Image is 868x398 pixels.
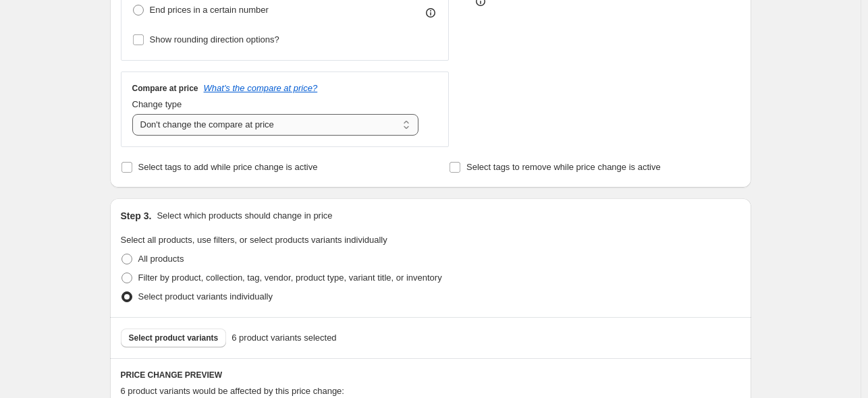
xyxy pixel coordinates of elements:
[121,329,227,347] button: Select product variants
[129,333,219,343] span: Select product variants
[132,83,198,94] h3: Compare at price
[132,99,182,109] span: Change type
[121,235,387,245] span: Select all products, use filters, or select products variants individually
[138,291,273,302] span: Select product variants individually
[232,331,336,345] span: 6 product variants selected
[138,162,318,172] span: Select tags to add while price change is active
[204,83,318,93] button: What's the compare at price?
[121,370,740,380] h6: PRICE CHANGE PREVIEW
[138,273,442,283] span: Filter by product, collection, tag, vendor, product type, variant title, or inventory
[157,209,332,223] p: Select which products should change in price
[121,386,344,396] span: 6 product variants would be affected by this price change:
[121,209,152,223] h2: Step 3.
[466,162,661,172] span: Select tags to remove while price change is active
[150,5,269,15] span: End prices in a certain number
[138,254,184,264] span: All products
[150,34,279,45] span: Show rounding direction options?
